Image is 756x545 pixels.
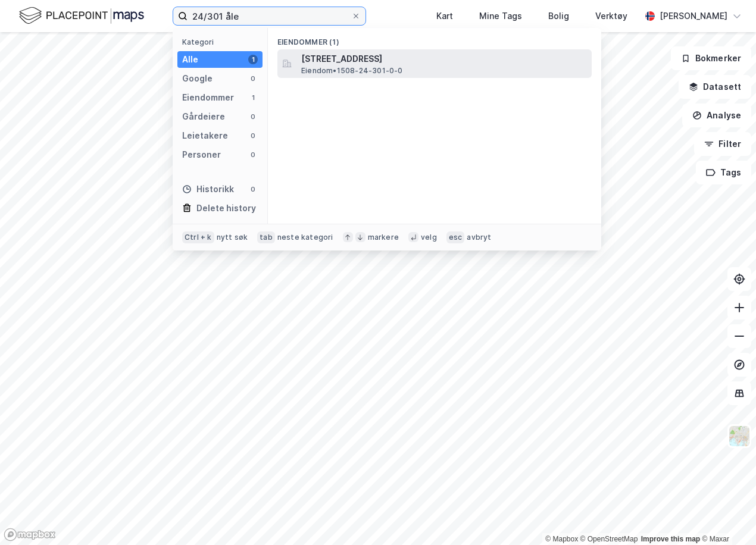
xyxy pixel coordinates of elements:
[696,488,756,545] iframe: Chat Widget
[182,129,228,143] div: Leietakere
[682,104,751,127] button: Analyse
[446,231,465,243] div: esc
[368,233,399,242] div: markere
[248,131,258,140] div: 0
[248,150,258,159] div: 0
[728,425,751,447] img: Z
[301,66,403,76] span: Eiendom • 1508-24-301-0-0
[694,132,751,156] button: Filter
[257,231,275,243] div: tab
[595,9,627,23] div: Verktøy
[248,112,258,121] div: 0
[248,93,258,102] div: 1
[182,182,234,196] div: Historikk
[548,9,569,23] div: Bolig
[182,52,198,67] div: Alle
[182,90,234,105] div: Eiendommer
[268,28,601,49] div: Eiendommer (1)
[182,37,263,46] div: Kategori
[641,535,700,543] a: Improve this map
[196,201,256,215] div: Delete history
[248,74,258,83] div: 0
[182,109,225,124] div: Gårdeiere
[467,233,491,242] div: avbryt
[436,9,453,23] div: Kart
[696,488,756,545] div: Kontrollprogram for chat
[19,5,144,26] img: logo.f888ab2527a4732fd821a326f86c7f29.svg
[660,9,727,23] div: [PERSON_NAME]
[277,233,333,242] div: neste kategori
[421,233,437,242] div: velg
[188,7,351,25] input: Søk på adresse, matrikkel, gårdeiere, leietakere eller personer
[696,161,751,184] button: Tags
[248,184,258,194] div: 0
[182,71,213,86] div: Google
[479,9,522,23] div: Mine Tags
[248,55,258,64] div: 1
[545,535,578,543] a: Mapbox
[679,75,751,99] button: Datasett
[182,148,221,162] div: Personer
[301,52,587,66] span: [STREET_ADDRESS]
[182,231,214,243] div: Ctrl + k
[217,233,248,242] div: nytt søk
[580,535,638,543] a: OpenStreetMap
[671,46,751,70] button: Bokmerker
[4,528,56,541] a: Mapbox homepage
